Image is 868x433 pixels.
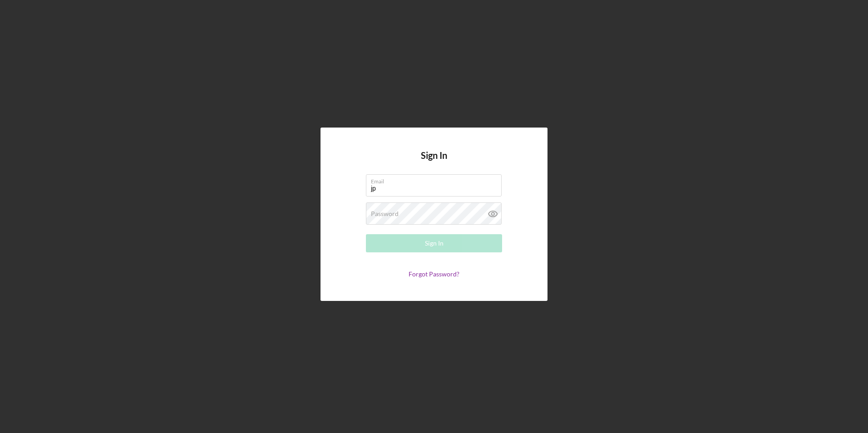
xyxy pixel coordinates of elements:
label: Password [371,210,399,217]
div: Sign In [425,234,444,252]
a: Forgot Password? [409,270,459,278]
h4: Sign In [421,150,447,174]
button: Sign In [366,234,502,252]
label: Email [371,175,502,185]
